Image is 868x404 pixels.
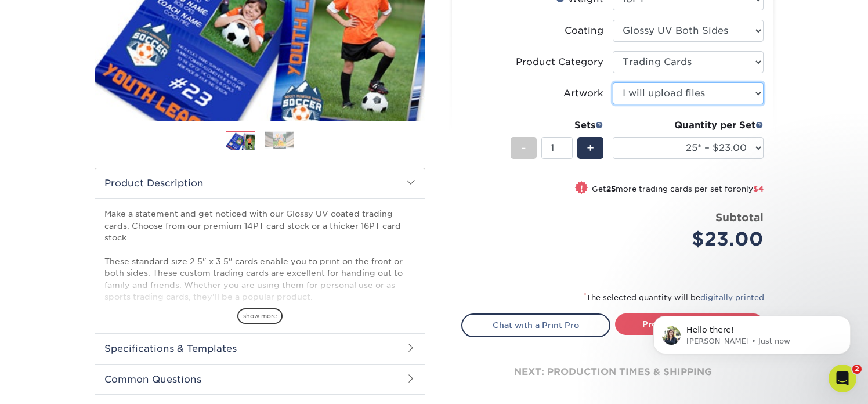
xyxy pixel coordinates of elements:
img: Trading Cards 02 [265,131,294,149]
p: Make a statement and get noticed with our Glossy UV coated trading cards. Choose from our premium... [104,208,415,350]
div: Coating [565,24,603,38]
div: Sets [511,118,603,132]
h2: Product Description [95,168,425,198]
div: $23.00 [621,225,764,253]
span: $4 [753,185,764,193]
img: Trading Cards 01 [226,131,255,151]
h2: Specifications & Templates [95,333,425,363]
div: Product Category [516,55,603,69]
div: Quantity per Set [613,118,764,132]
strong: 25 [606,185,616,193]
a: Proceed to Shipping [615,313,764,334]
span: - [521,139,526,157]
strong: Subtotal [715,211,764,223]
small: The selected quantity will be [584,293,764,302]
iframe: Intercom notifications message [636,291,868,373]
div: Artwork [563,86,603,100]
span: 2 [852,365,862,374]
h2: Common Questions [95,364,425,394]
iframe: Intercom live chat [829,365,856,392]
span: + [587,139,594,157]
a: Chat with a Print Pro [461,313,610,337]
span: ! [580,182,583,194]
span: only [736,185,764,193]
span: show more [237,308,283,324]
small: Get more trading cards per set for [592,185,764,196]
